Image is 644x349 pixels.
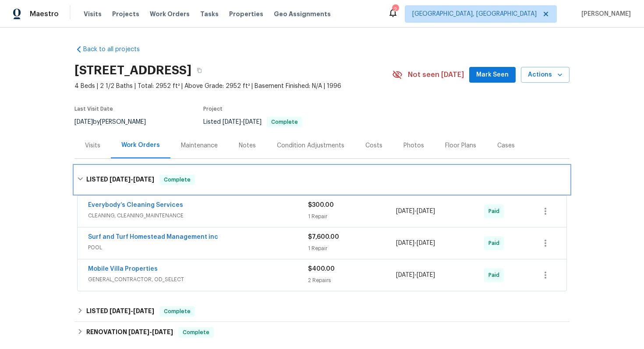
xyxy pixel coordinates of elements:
span: Tasks [200,11,219,17]
div: 1 Repair [308,244,396,253]
span: Paid [488,271,503,279]
span: Last Visit Date [74,106,113,112]
div: LISTED [DATE]-[DATE]Complete [74,301,570,322]
div: 1 Repair [308,212,396,221]
span: [DATE] [417,240,435,246]
span: Projects [112,10,139,18]
div: Notes [239,141,256,150]
span: [DATE] [396,272,414,278]
h2: [STREET_ADDRESS] [74,66,191,75]
span: Properties [229,10,263,18]
span: [DATE] [110,308,131,314]
span: GENERAL_CONTRACTOR, OD_SELECT [88,275,308,284]
h6: LISTED [86,306,154,317]
div: Maintenance [181,141,218,150]
button: Actions [521,67,570,83]
span: Complete [160,307,194,316]
span: [DATE] [74,119,93,125]
span: [DATE] [133,176,154,182]
span: [DATE] [417,208,435,214]
span: Work Orders [150,10,190,18]
div: Condition Adjustments [277,141,344,150]
a: Mobile Villa Properties [88,266,158,272]
span: $300.00 [308,202,334,208]
button: Copy Address [191,63,207,78]
span: Actions [528,70,563,80]
h6: LISTED [86,174,154,185]
span: $400.00 [308,266,335,272]
span: Project [203,106,223,112]
span: [PERSON_NAME] [578,10,631,18]
span: $7,600.00 [308,234,339,240]
span: Complete [160,175,194,184]
span: [DATE] [396,240,414,246]
div: by [PERSON_NAME] [74,117,156,127]
div: Floor Plans [445,141,476,150]
span: Complete [179,328,213,337]
span: Maestro [30,10,59,18]
span: [DATE] [128,329,149,335]
span: - [128,329,173,335]
span: - [396,271,435,279]
span: [DATE] [152,329,173,335]
div: 2 [392,5,398,14]
button: Mark Seen [469,67,516,83]
a: Everybody’s Cleaning Services [88,202,183,208]
span: Not seen [DATE] [408,70,464,79]
a: Back to all projects [74,45,159,54]
div: Work Orders [121,141,160,150]
div: 2 Repairs [308,276,396,285]
span: [DATE] [396,208,414,214]
span: CLEANING, CLEANING_MAINTENANCE [88,211,308,220]
span: - [223,119,262,125]
span: Paid [488,207,503,216]
span: [DATE] [417,272,435,278]
span: Listed [203,119,302,125]
span: [DATE] [243,119,262,125]
div: LISTED [DATE]-[DATE]Complete [74,166,570,194]
div: Costs [365,141,382,150]
div: Cases [497,141,515,150]
div: Visits [85,141,100,150]
span: POOL [88,243,308,252]
span: 4 Beds | 2 1/2 Baths | Total: 2952 ft² | Above Grade: 2952 ft² | Basement Finished: N/A | 1996 [74,82,392,91]
div: Photos [403,141,424,150]
span: - [396,239,435,248]
span: Visits [84,10,102,18]
span: [GEOGRAPHIC_DATA], [GEOGRAPHIC_DATA] [412,10,537,18]
span: [DATE] [133,308,154,314]
div: RENOVATION [DATE]-[DATE]Complete [74,322,570,343]
span: Complete [268,119,301,125]
h6: RENOVATION [86,327,173,338]
span: Paid [488,239,503,248]
span: - [110,308,154,314]
span: - [396,207,435,216]
a: Surf and Turf Homestead Management inc [88,234,218,240]
span: Geo Assignments [274,10,331,18]
span: [DATE] [223,119,241,125]
span: [DATE] [110,176,131,182]
span: Mark Seen [476,70,509,80]
span: - [110,176,154,182]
